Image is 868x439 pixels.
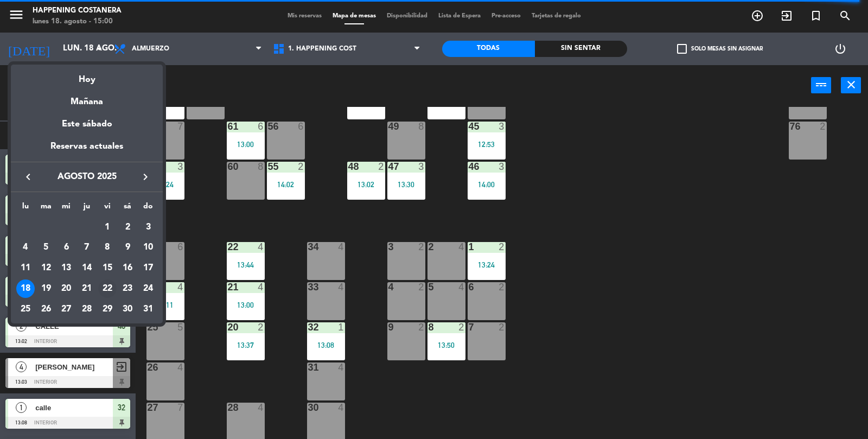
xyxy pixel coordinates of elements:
div: 2 [118,218,137,237]
div: 6 [57,239,75,257]
div: 30 [118,300,137,319]
td: 19 de agosto de 2025 [36,278,56,299]
div: 5 [37,239,55,257]
td: 17 de agosto de 2025 [138,258,158,278]
td: 16 de agosto de 2025 [118,258,138,278]
td: 31 de agosto de 2025 [138,299,158,320]
td: 7 de agosto de 2025 [76,238,97,258]
div: 19 [37,279,55,298]
td: 14 de agosto de 2025 [76,258,97,278]
th: jueves [76,200,97,217]
td: 26 de agosto de 2025 [36,299,56,320]
td: 15 de agosto de 2025 [97,258,118,278]
div: Hoy [11,65,163,87]
div: 18 [16,279,35,298]
td: 28 de agosto de 2025 [76,299,97,320]
div: 14 [78,259,96,277]
div: 27 [57,300,75,319]
div: 16 [118,259,137,277]
div: 13 [57,259,75,277]
div: 23 [118,279,137,298]
td: 29 de agosto de 2025 [97,299,118,320]
td: 1 de agosto de 2025 [97,217,118,238]
i: keyboard_arrow_left [22,170,35,183]
div: 3 [139,218,157,237]
td: 25 de agosto de 2025 [15,299,36,320]
td: 21 de agosto de 2025 [76,278,97,299]
td: 6 de agosto de 2025 [56,238,76,258]
td: 23 de agosto de 2025 [118,278,138,299]
div: 12 [37,259,55,277]
div: 7 [78,239,96,257]
td: 3 de agosto de 2025 [138,217,158,238]
td: 11 de agosto de 2025 [15,258,36,278]
td: 9 de agosto de 2025 [118,238,138,258]
div: Este sábado [11,109,163,139]
th: viernes [97,200,118,217]
div: 26 [37,300,55,319]
button: keyboard_arrow_right [136,170,155,184]
i: keyboard_arrow_right [139,170,152,183]
td: 12 de agosto de 2025 [36,258,56,278]
td: 22 de agosto de 2025 [97,278,118,299]
td: 24 de agosto de 2025 [138,278,158,299]
div: 28 [78,300,96,319]
div: 8 [98,239,117,257]
td: 27 de agosto de 2025 [56,299,76,320]
th: martes [36,200,56,217]
td: 20 de agosto de 2025 [56,278,76,299]
div: 1 [98,218,117,237]
div: 15 [98,259,117,277]
td: 2 de agosto de 2025 [118,217,138,238]
td: 30 de agosto de 2025 [118,299,138,320]
td: 5 de agosto de 2025 [36,238,56,258]
div: 24 [139,279,157,298]
th: domingo [138,200,158,217]
div: 25 [16,300,35,319]
div: 17 [139,259,157,277]
th: sábado [118,200,138,217]
td: 10 de agosto de 2025 [138,238,158,258]
span: agosto 2025 [38,170,136,184]
div: 4 [16,239,35,257]
div: Mañana [11,87,163,109]
div: 11 [16,259,35,277]
div: 20 [57,279,75,298]
div: 29 [98,300,117,319]
div: 21 [78,279,96,298]
button: keyboard_arrow_left [18,170,38,184]
td: 8 de agosto de 2025 [97,238,118,258]
th: lunes [15,200,36,217]
div: 9 [118,239,137,257]
td: AGO. [15,217,97,238]
div: 22 [98,279,117,298]
td: 13 de agosto de 2025 [56,258,76,278]
th: miércoles [56,200,76,217]
div: 10 [139,239,157,257]
div: Reservas actuales [11,139,163,162]
div: 31 [139,300,157,319]
td: 4 de agosto de 2025 [15,238,36,258]
td: 18 de agosto de 2025 [15,278,36,299]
